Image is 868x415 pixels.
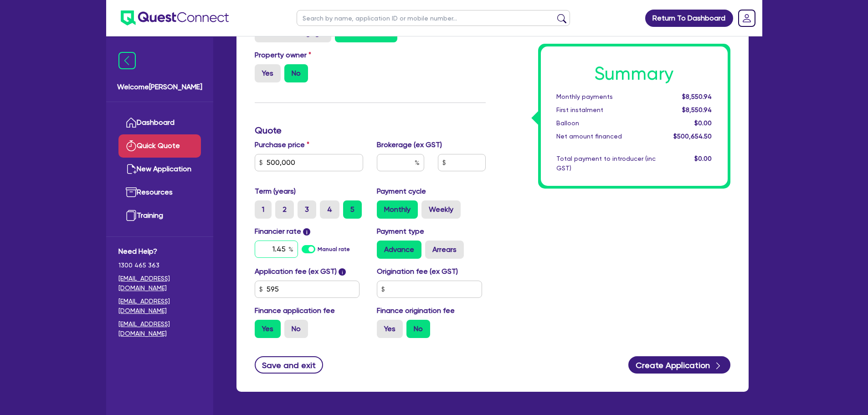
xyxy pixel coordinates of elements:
[377,226,424,237] label: Payment type
[318,245,350,253] label: Manual rate
[275,200,294,219] label: 2
[339,268,346,276] span: i
[377,266,458,277] label: Origination fee (ex GST)
[118,158,201,181] a: New Application
[118,246,201,257] span: Need Help?
[255,200,272,219] label: 1
[550,154,663,173] div: Total payment to introducer (inc GST)
[255,125,486,136] h3: Quote
[255,64,281,82] label: Yes
[556,63,712,85] h1: Summary
[377,186,426,197] label: Payment cycle
[121,10,229,26] img: quest-connect-logo-blue
[118,297,201,316] a: [EMAIL_ADDRESS][DOMAIN_NAME]
[550,92,663,102] div: Monthly payments
[735,6,759,30] a: Dropdown toggle
[126,187,137,198] img: resources
[255,226,311,237] label: Financier rate
[550,132,663,141] div: Net amount financed
[343,200,362,219] label: 5
[425,241,464,259] label: Arrears
[297,10,570,26] input: Search by name, application ID or mobile number...
[284,64,308,82] label: No
[550,118,663,128] div: Balloon
[682,93,712,100] span: $8,550.94
[284,320,308,338] label: No
[117,82,202,92] span: Welcome [PERSON_NAME]
[255,320,281,338] label: Yes
[255,50,311,61] label: Property owner
[682,106,712,113] span: $8,550.94
[255,139,309,150] label: Purchase price
[303,228,310,236] span: i
[255,186,296,197] label: Term (years)
[406,320,430,338] label: No
[118,52,136,69] img: icon-menu-close
[421,200,461,219] label: Weekly
[377,320,403,338] label: Yes
[377,139,442,150] label: Brokerage (ex GST)
[118,274,201,293] a: [EMAIL_ADDRESS][DOMAIN_NAME]
[320,200,339,219] label: 4
[255,356,324,374] button: Save and exit
[118,111,201,134] a: Dashboard
[694,155,712,162] span: $0.00
[118,319,201,338] a: [EMAIL_ADDRESS][DOMAIN_NAME]
[118,261,201,270] span: 1300 465 363
[645,10,733,27] a: Return To Dashboard
[377,241,421,259] label: Advance
[550,105,663,115] div: First instalment
[628,356,730,374] button: Create Application
[694,119,712,127] span: $0.00
[126,164,137,174] img: new-application
[126,140,137,151] img: quick-quote
[118,204,201,227] a: Training
[118,134,201,158] a: Quick Quote
[255,266,337,277] label: Application fee (ex GST)
[118,181,201,204] a: Resources
[377,305,455,316] label: Finance origination fee
[298,200,316,219] label: 3
[126,210,137,221] img: training
[255,305,335,316] label: Finance application fee
[377,200,418,219] label: Monthly
[673,133,712,140] span: $500,654.50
